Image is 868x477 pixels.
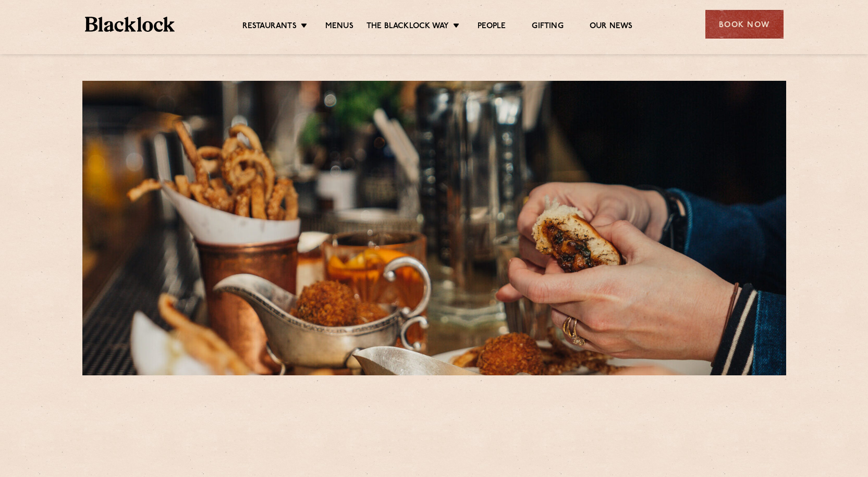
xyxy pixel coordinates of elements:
a: People [478,21,506,33]
img: BL_Textured_Logo-footer-cropped.svg [85,17,175,32]
div: Book Now [705,10,784,39]
a: Gifting [532,21,563,33]
a: Menus [325,21,353,33]
a: Our News [590,21,633,33]
a: Restaurants [242,21,297,33]
a: The Blacklock Way [366,21,449,33]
